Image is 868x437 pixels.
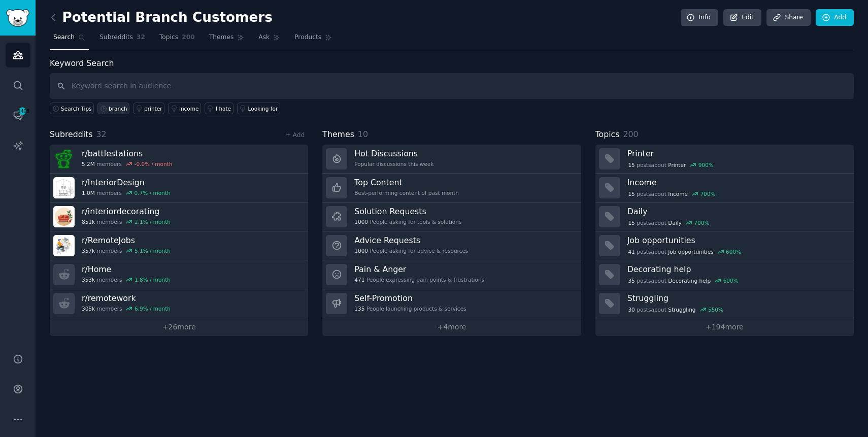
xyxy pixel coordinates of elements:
span: Ask [258,33,270,42]
span: 200 [182,33,195,42]
span: Products [294,33,321,42]
div: 2.1 % / month [135,218,171,225]
span: Income [668,190,688,197]
a: r/remotework305kmembers6.9% / month [50,289,308,318]
h3: Self-Promotion [354,293,466,304]
span: 15 [628,219,635,226]
a: Topics200 [156,29,198,50]
img: RemoteJobs [53,235,75,256]
a: Decorating help35postsaboutDecorating help600% [595,260,854,289]
h3: Pain & Anger [354,264,484,275]
a: Share [766,9,810,26]
a: 1408 [6,103,30,128]
span: 135 [354,305,364,312]
span: 30 [628,306,635,313]
div: post s about [627,276,740,285]
div: People asking for tools & solutions [354,218,461,225]
span: 357k [82,247,95,254]
a: r/interiordecorating851kmembers2.1% / month [50,203,308,231]
a: r/Home353kmembers1.8% / month [50,260,308,289]
span: 1.0M [82,189,95,196]
div: post s about [627,218,710,227]
div: -0.0 % / month [135,160,173,167]
a: branch [97,103,129,114]
span: 200 [623,129,638,139]
div: members [82,218,171,225]
h3: Printer [627,148,847,159]
span: 32 [137,33,145,42]
a: Income15postsaboutIncome700% [595,174,854,203]
h3: Job opportunities [627,235,847,246]
img: GummySearch logo [6,9,29,27]
div: 600 % [726,248,741,255]
a: Solution Requests1000People asking for tools & solutions [322,203,581,231]
div: post s about [627,305,724,314]
img: battlestations [53,148,75,170]
div: members [82,189,171,196]
span: 5.2M [82,160,95,167]
span: Themes [209,33,234,42]
a: Search [50,29,89,50]
div: Popular discussions this week [354,160,433,167]
div: Best-performing content of past month [354,189,459,196]
a: Products [291,29,336,50]
div: members [82,247,171,254]
span: Decorating help [668,277,711,284]
a: Subreddits32 [96,29,149,50]
h3: Advice Requests [354,235,468,246]
div: branch [109,105,127,112]
span: 15 [628,190,635,197]
span: Job opportunities [668,248,713,255]
div: People launching products & services [354,305,466,312]
div: post s about [627,160,715,170]
div: members [82,305,171,312]
span: Subreddits [50,128,93,141]
div: 550 % [708,306,723,313]
label: Keyword Search [50,58,114,68]
a: Advice Requests1000People asking for advice & resources [322,231,581,260]
div: I hate [216,105,231,112]
a: +194more [595,318,854,336]
div: 900 % [698,161,714,169]
a: Hot DiscussionsPopular discussions this week [322,145,581,174]
h3: r/ remotework [82,293,171,304]
div: People expressing pain points & frustrations [354,276,484,283]
h3: r/ RemoteJobs [82,235,171,246]
h3: Top Content [354,177,459,188]
a: Struggling30postsaboutStruggling550% [595,289,854,318]
span: Search [53,33,75,42]
span: 851k [82,218,95,225]
span: Subreddits [99,33,133,42]
a: + Add [285,131,305,139]
a: +4more [322,318,581,336]
a: Top ContentBest-performing content of past month [322,174,581,203]
h3: Daily [627,206,847,217]
a: Info [681,9,718,26]
img: interiordecorating [53,206,75,227]
span: 353k [82,276,95,283]
img: InteriorDesign [53,177,75,198]
div: members [82,276,171,283]
span: 305k [82,305,95,312]
h3: Hot Discussions [354,148,433,159]
button: Search Tips [50,103,94,114]
h3: Struggling [627,293,847,304]
div: post s about [627,247,742,256]
span: Struggling [668,306,695,313]
a: Ask [255,29,284,50]
span: 15 [628,161,635,169]
span: Search Tips [61,105,92,112]
div: 0.7 % / month [135,189,171,196]
span: Daily [668,219,682,226]
span: 1000 [354,218,368,225]
span: Printer [668,161,686,169]
h3: r/ InteriorDesign [82,177,171,188]
a: Looking for [237,103,280,114]
a: Printer15postsaboutPrinter900% [595,145,854,174]
a: Pain & Anger471People expressing pain points & frustrations [322,260,581,289]
a: Themes [206,29,248,50]
a: printer [133,103,164,114]
a: r/RemoteJobs357kmembers5.1% / month [50,231,308,260]
a: r/InteriorDesign1.0Mmembers0.7% / month [50,174,308,203]
div: 6.9 % / month [135,305,171,312]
